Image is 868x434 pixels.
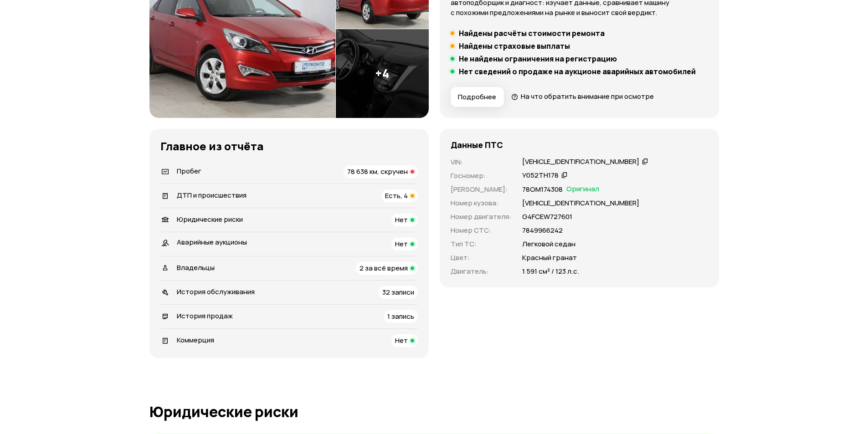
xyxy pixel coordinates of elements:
[451,266,511,276] p: Двигатель :
[395,336,408,345] span: Нет
[521,92,654,101] span: На что обратить внимание при осмотре
[451,87,504,107] button: Подробнее
[451,184,511,194] p: [PERSON_NAME] :
[522,225,563,235] p: 7849966242
[459,54,617,63] h5: Не найдены ограничения на регистрацию
[395,215,408,225] span: Нет
[459,41,570,51] h5: Найдены страховые выплаты
[459,67,696,76] h5: Нет сведений о продаже на аукционе аварийных автомобилей
[451,212,511,222] p: Номер двигателя :
[149,403,719,420] h1: Юридические риски
[347,167,408,176] span: 78 638 км, скручен
[451,140,503,150] h4: Данные ПТС
[522,266,579,276] p: 1 591 см³ / 123 л.с.
[160,140,418,153] h3: Главное из отчёта
[522,157,639,167] div: [VEHICLE_IDENTIFICATION_NUMBER]
[522,198,639,208] p: [VEHICLE_IDENTIFICATION_NUMBER]
[177,214,243,224] span: Юридические риски
[451,198,511,208] p: Номер кузова :
[177,311,233,321] span: История продаж
[451,171,511,181] p: Госномер :
[387,311,414,321] span: 1 запись
[451,239,511,249] p: Тип ТС :
[451,253,511,263] p: Цвет :
[177,263,215,272] span: Владельцы
[385,191,408,200] span: Есть, 4
[566,184,599,194] span: Оригинал
[395,239,408,249] span: Нет
[522,184,563,194] p: 78ОМ174308
[451,157,511,167] p: VIN :
[522,212,572,222] p: G4FСЕW727601
[451,225,511,235] p: Номер СТС :
[511,92,654,101] a: На что обратить внимание при осмотре
[458,92,496,102] span: Подробнее
[522,239,575,249] p: Легковой седан
[177,287,255,296] span: История обслуживания
[382,287,414,297] span: 32 записи
[459,29,605,38] h5: Найдены расчёты стоимости ремонта
[177,190,247,200] span: ДТП и происшествия
[360,263,408,273] span: 2 за всё время
[177,335,214,345] span: Коммерция
[177,237,247,247] span: Аварийные аукционы
[522,253,577,263] p: Красный гранат
[177,166,201,176] span: Пробег
[522,171,559,180] div: У052ТН178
